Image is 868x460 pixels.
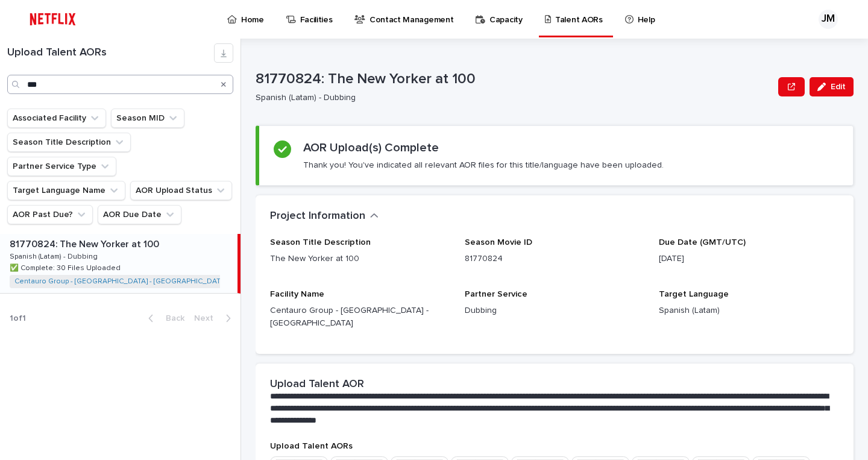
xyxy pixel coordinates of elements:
input: Search [7,75,233,94]
button: Next [189,313,241,324]
span: Edit [831,83,846,91]
button: Associated Facility [7,109,106,128]
a: Centauro Group - [GEOGRAPHIC_DATA] - [GEOGRAPHIC_DATA] [14,277,227,286]
span: Facility Name [270,290,324,298]
img: ifQbXi3ZQGMSEF7WDB7W [24,7,81,31]
p: ✅ Complete: 30 Files Uploaded [10,262,123,273]
span: Season Title Description [270,238,371,247]
p: [DATE] [659,253,839,265]
span: Due Date (GMT/UTC) [659,238,746,247]
span: Partner Service [465,290,527,298]
p: Spanish (Latam) [659,304,839,317]
p: Centauro Group - [GEOGRAPHIC_DATA] - [GEOGRAPHIC_DATA] [270,304,450,330]
span: Target Language [659,290,729,298]
p: The New Yorker at 100 [270,253,450,265]
p: Dubbing [465,304,645,317]
p: Thank you! You've indicated all relevant AOR files for this title/language have been uploaded. [303,160,664,171]
div: JM [819,10,838,29]
button: AOR Due Date [98,205,181,224]
button: Season MID [111,109,184,128]
h2: Project Information [270,210,365,223]
h2: Upload Talent AOR [270,378,364,391]
span: Season Movie ID [465,238,532,247]
button: AOR Past Due? [7,205,93,224]
button: Project Information [270,210,379,223]
p: 81770824: The New Yorker at 100 [256,71,773,88]
p: 81770824 [465,253,645,265]
button: Target Language Name [7,181,125,200]
p: 81770824: The New Yorker at 100 [10,236,162,250]
button: Partner Service Type [7,157,116,176]
h1: Upload Talent AORs [7,46,214,60]
button: Back [139,313,189,324]
h2: AOR Upload(s) Complete [303,140,439,155]
span: Back [159,314,184,323]
button: AOR Upload Status [130,181,232,200]
span: Upload Talent AORs [270,442,353,450]
button: Edit [810,77,854,96]
p: Spanish (Latam) - Dubbing [10,250,100,261]
button: Season Title Description [7,133,131,152]
span: Next [194,314,221,323]
p: Spanish (Latam) - Dubbing [256,93,769,103]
